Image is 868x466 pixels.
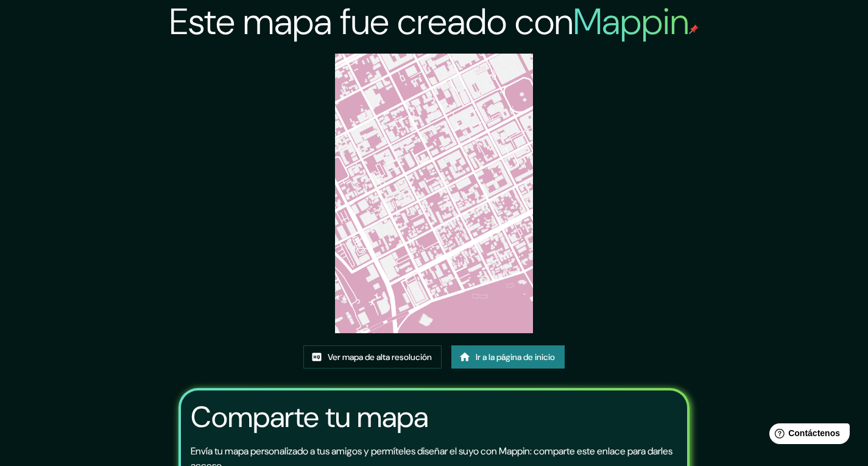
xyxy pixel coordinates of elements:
[191,398,428,436] font: Comparte tu mapa
[303,345,442,369] a: Ver mapa de alta resolución
[335,54,533,333] img: created-map
[328,351,432,362] font: Ver mapa de alta resolución
[760,418,855,453] iframe: Lanzador de widgets de ayuda
[476,351,555,362] font: Ir a la página de inicio
[451,345,565,369] a: Ir a la página de inicio
[689,24,699,34] img: pin de mapeo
